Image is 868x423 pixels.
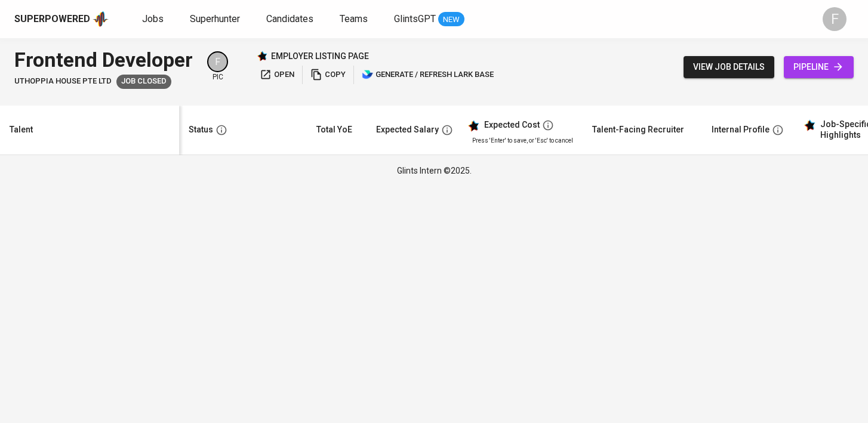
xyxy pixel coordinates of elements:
[362,69,374,81] img: lark
[376,122,439,137] div: Expected Salary
[472,136,573,145] p: Press 'Enter' to save, or 'Esc' to cancel
[266,13,313,24] span: Candidates
[14,10,109,28] a: Superpoweredapp logo
[438,14,464,26] span: NEW
[359,66,497,84] button: lark generate / refresh lark base
[340,13,368,24] span: Teams
[260,68,294,82] span: open
[266,12,316,27] a: Candidates
[207,51,228,72] div: F
[394,13,436,24] span: GlintsGPT
[784,56,854,78] a: pipeline
[257,66,297,84] button: open
[823,7,847,31] div: F
[684,56,774,78] button: view job details
[592,122,684,137] div: Talent-Facing Recruiter
[257,51,267,61] img: Glints Star
[793,60,844,75] span: pipeline
[467,120,479,132] img: glints_star.svg
[693,60,765,75] span: view job details
[316,122,352,137] div: Total YoE
[484,120,540,131] div: Expected Cost
[93,10,109,28] img: app logo
[307,66,349,84] button: copy
[116,76,171,87] span: Job Closed
[340,12,370,27] a: Teams
[14,76,112,87] span: Uthoppia House Pte Ltd
[14,45,193,75] div: Frontend Developer
[207,51,228,82] div: pic
[804,119,815,131] img: glints_star.svg
[14,13,90,26] div: Superpowered
[142,12,166,27] a: Jobs
[189,122,213,137] div: Status
[394,12,464,27] a: GlintsGPT NEW
[142,13,164,24] span: Jobs
[362,68,494,82] span: generate / refresh lark base
[10,122,33,137] div: Talent
[190,13,240,24] span: Superhunter
[310,68,346,82] span: copy
[712,122,769,137] div: Internal Profile
[190,12,242,27] a: Superhunter
[116,75,171,89] div: Job already placed by Glints
[271,50,369,62] p: employer listing page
